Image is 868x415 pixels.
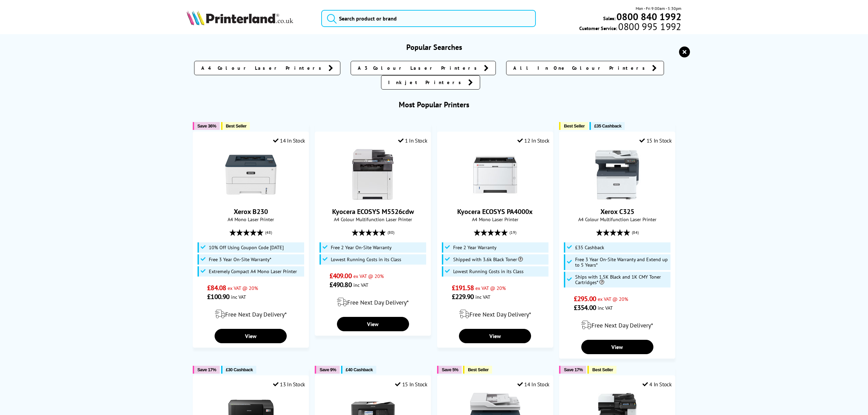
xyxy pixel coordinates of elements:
[506,61,664,75] a: All In One Colour Printers
[225,149,276,200] img: Xerox B230
[564,367,583,372] span: Save 17%
[564,123,585,129] span: Best Seller
[398,137,428,144] div: 1 In Stock
[207,283,226,292] span: £84.08
[598,305,613,311] span: inc VAT
[636,5,681,12] span: Mon - Fri 9:00am - 5:30pm
[441,305,550,324] div: modal_delivery
[615,13,681,20] a: 0800 840 1992
[315,366,339,374] button: Save 9%
[632,226,639,239] span: (84)
[592,149,643,200] img: Xerox C325
[321,10,536,27] input: Search product or brand
[453,269,524,274] span: Lowest Running Costs in its Class
[574,294,596,303] span: £295.00
[475,294,490,300] span: inc VAT
[563,216,672,223] span: A4 Colour Multifunction Laser Printer
[575,274,669,285] span: Ships with 1.5K Black and 1K CMY Toner Cartridges*
[196,305,305,324] div: modal_delivery
[187,10,313,27] a: Printerland Logo
[575,257,669,268] span: Free 3 Year On-Site Warranty and Extend up to 5 Years*
[617,23,681,30] span: 0800 995 1992
[226,367,253,372] span: £30 Cashback
[594,123,621,129] span: £35 Cashback
[209,245,284,250] span: 10% Off Using Coupon Code [DATE]
[453,245,497,250] span: Free 2 Year Warranty
[209,257,271,262] span: Free 3 Year On-Site Warranty*
[318,216,427,223] span: A4 Colour Multifunction Laser Printer
[209,269,297,274] span: Extremely Compact A4 Mono Laser Printer
[346,367,373,372] span: £40 Cashback
[331,257,401,262] span: Lowest Running Costs in its Class
[265,226,272,239] span: (48)
[475,285,506,291] span: ex VAT @ 20%
[642,381,672,388] div: 4 In Stock
[353,282,368,288] span: inc VAT
[457,207,533,216] a: Kyocera ECOSYS PA4000x
[639,137,672,144] div: 15 In Stock
[395,381,427,388] div: 15 In Stock
[347,195,398,202] a: Kyocera ECOSYS M5526cdw
[234,207,268,216] a: Xerox B230
[592,367,613,372] span: Best Seller
[225,195,276,202] a: Xerox B230
[196,216,305,223] span: A4 Mono Laser Printer
[452,283,474,292] span: £191.58
[575,245,604,250] span: £35 Cashback
[513,65,649,71] span: All In One Colour Printers
[226,123,247,129] span: Best Seller
[337,317,409,331] a: View
[563,316,672,335] div: modal_delivery
[388,79,465,86] span: Inkjet Printers
[331,245,392,250] span: Free 2 Year On-Site Warranty
[517,381,550,388] div: 14 In Stock
[381,75,480,90] a: Inkjet Printers
[347,149,398,200] img: Kyocera ECOSYS M5526cdw
[187,10,293,25] img: Printerland Logo
[579,23,681,31] span: Customer Service:
[193,366,220,374] button: Save 17%
[437,366,462,374] button: Save 5%
[198,367,216,372] span: Save 17%
[318,293,427,312] div: modal_delivery
[228,285,258,291] span: ex VAT @ 20%
[453,257,523,262] span: Shipped with 3.6k Black Toner
[589,122,625,130] button: £35 Cashback
[329,280,352,289] span: £490.80
[452,292,474,301] span: £229.90
[587,366,616,374] button: Best Seller
[470,195,521,202] a: Kyocera ECOSYS PA4000x
[273,137,305,144] div: 14 In Stock
[510,226,516,239] span: (19)
[603,15,615,22] span: Sales:
[353,273,384,279] span: ex VAT @ 20%
[358,65,480,71] span: A3 Colour Laser Printers
[201,65,325,71] span: A4 Colour Laser Printers
[187,100,681,109] h3: Most Popular Printers
[442,367,458,372] span: Save 5%
[598,296,628,302] span: ex VAT @ 20%
[581,340,653,354] a: View
[574,303,596,312] span: £354.00
[441,216,550,223] span: A4 Mono Laser Printer
[320,367,336,372] span: Save 9%
[187,42,681,52] h3: Popular Searches
[592,195,643,202] a: Xerox C325
[463,366,492,374] button: Best Seller
[215,329,287,343] a: View
[329,271,352,280] span: £409.00
[600,207,634,216] a: Xerox C325
[194,61,340,75] a: A4 Colour Laser Printers
[332,207,414,216] a: Kyocera ECOSYS M5526cdw
[559,366,586,374] button: Save 17%
[221,122,250,130] button: Best Seller
[468,367,489,372] span: Best Seller
[221,366,256,374] button: £30 Cashback
[388,226,394,239] span: (80)
[198,123,216,129] span: Save 36%
[559,122,588,130] button: Best Seller
[616,10,681,23] b: 0800 840 1992
[470,149,521,200] img: Kyocera ECOSYS PA4000x
[231,294,246,300] span: inc VAT
[341,366,376,374] button: £40 Cashback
